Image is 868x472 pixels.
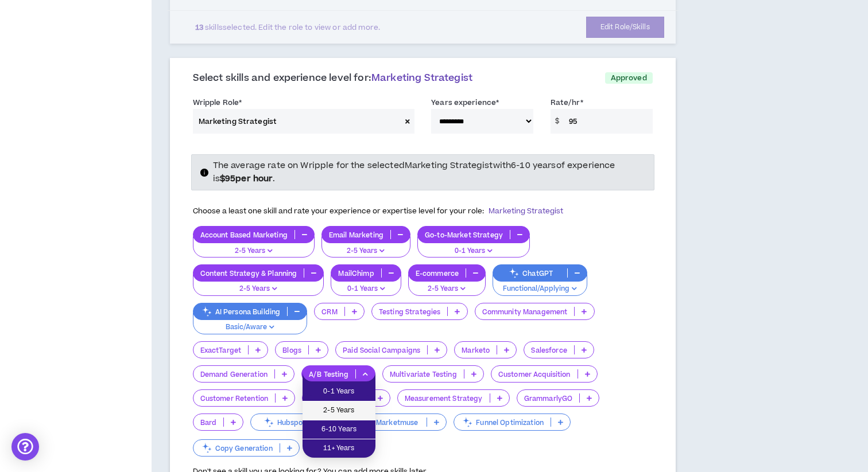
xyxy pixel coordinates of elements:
[200,246,307,256] p: 2-5 Years
[416,284,478,294] p: 2-5 Years
[500,284,580,294] p: Functional/Applying
[193,93,242,112] label: Wripple Role
[455,346,497,354] p: Marketo
[11,433,39,461] div: Open Intercom Messenger
[329,246,403,256] p: 2-5 Years
[200,322,300,333] p: Basic/Aware
[200,284,317,294] p: 2-5 Years
[193,231,294,239] p: Account Based Marketing
[193,394,276,403] p: Customer Retention
[605,72,653,84] p: Approved
[491,370,578,379] p: Customer Acquisition
[193,313,308,334] button: Basic/Aware
[431,93,499,112] label: Years experience
[338,284,393,294] p: 0-1 Years
[331,274,401,296] button: 0-1 Years
[551,109,564,134] span: $
[371,71,472,85] span: Marketing Strategist
[220,173,273,185] strong: $ 95 per hour
[417,236,530,258] button: 0-1 Years
[418,231,510,239] p: Go-to-Market Strategy
[309,385,369,398] span: 0-1 Years
[336,346,427,354] p: Paid Social Campaigns
[352,418,427,427] p: Marketmuse
[193,274,324,296] button: 2-5 Years
[193,236,315,258] button: 2-5 Years
[193,109,401,134] input: (e.g. User Experience, Visual & UI, Technical PM, etc.)
[193,71,472,85] span: Select skills and experience level for:
[193,206,563,216] span: Choose a least one skill and rate your experience or expertise level for your role:
[213,159,615,184] span: The average rate on Wripple for the selected Marketing Strategist with 6-10 years of experience is .
[315,307,344,316] p: CRM
[408,274,486,296] button: 2-5 Years
[475,307,575,316] p: Community Management
[489,206,563,216] span: Marketing Strategist
[563,109,653,134] input: Ex. $75
[193,444,280,453] p: Copy Generation
[309,423,369,436] span: 6-10 Years
[193,269,304,278] p: Content Strategy & Planning
[309,442,369,455] span: 11+ Years
[193,346,249,354] p: ExactTarget
[409,269,466,278] p: E-commerce
[493,274,587,296] button: Functional/Applying
[372,307,448,316] p: Testing Strategies
[302,370,355,379] p: A/B Testing
[524,346,573,354] p: Salesforce
[383,370,464,379] p: Multivariate Testing
[200,169,208,177] span: info-circle
[551,93,583,112] label: Rate/hr
[454,418,551,427] p: Funnel Optimization
[398,394,490,403] p: Measurement Strategy
[193,418,224,427] p: Bard
[251,418,325,427] p: Hubspot AI
[193,307,288,316] p: AI Persona Building
[425,246,522,256] p: 0-1 Years
[331,269,381,278] p: MailChimp
[309,404,369,417] span: 2-5 Years
[322,231,390,239] p: Email Marketing
[321,236,410,258] button: 2-5 Years
[517,394,580,403] p: GrammarlyGO
[276,346,308,354] p: Blogs
[493,269,567,278] p: ChatGPT
[193,370,274,379] p: Demand Generation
